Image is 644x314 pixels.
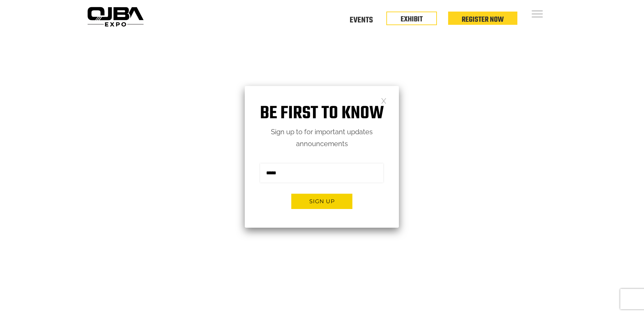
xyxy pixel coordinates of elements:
a: EXHIBIT [401,14,423,25]
a: Close [381,98,387,103]
p: Sign up to for important updates announcements [245,126,399,150]
h1: Be first to know [245,103,399,124]
a: Register Now [462,14,504,25]
button: Sign up [291,194,352,209]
